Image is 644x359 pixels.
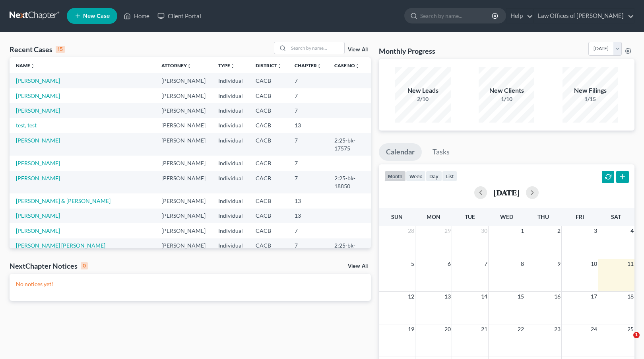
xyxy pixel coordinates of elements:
td: Individual [212,193,249,208]
td: Individual [212,209,249,223]
td: CACB [249,73,288,88]
span: 4 [630,226,634,236]
td: [PERSON_NAME] [155,223,212,238]
td: 7 [288,171,328,193]
td: [PERSON_NAME] [155,118,212,133]
i: unfold_more [317,64,322,68]
iframe: Intercom live chat [617,332,636,351]
a: View All [348,47,368,53]
a: View All [348,263,368,269]
a: [PERSON_NAME] [16,175,60,181]
td: CACB [249,103,288,118]
span: Tue [465,213,475,220]
td: CACB [249,133,288,156]
span: 9 [557,259,561,269]
td: Individual [212,171,249,193]
span: New Case [83,13,110,19]
span: 14 [480,292,488,301]
span: 29 [444,226,452,236]
td: CACB [249,88,288,103]
td: [PERSON_NAME] [155,88,212,103]
td: 7 [288,223,328,238]
span: 30 [480,226,488,236]
td: 2:25-bk-18850 [328,171,371,193]
span: 23 [553,324,561,334]
td: 7 [288,88,328,103]
span: 3 [593,226,598,236]
button: list [442,171,457,181]
span: 22 [517,324,525,334]
button: month [384,171,406,181]
a: Client Portal [153,9,205,23]
span: 5 [410,259,415,269]
h2: [DATE] [493,188,520,197]
div: New Filings [563,86,618,95]
span: 1 [520,226,525,236]
td: 7 [288,103,328,118]
div: 0 [81,262,88,269]
a: Calendar [379,143,422,161]
span: Wed [500,213,513,220]
td: Individual [212,88,249,103]
td: Individual [212,73,249,88]
span: 12 [407,292,415,301]
td: CACB [249,156,288,170]
span: Fri [576,213,584,220]
span: 15 [517,292,525,301]
td: 7 [288,156,328,170]
td: Individual [212,238,249,261]
td: CACB [249,118,288,133]
i: unfold_more [30,64,35,68]
td: [PERSON_NAME] [155,133,212,156]
a: Typeunfold_more [218,62,235,68]
td: [PERSON_NAME] [155,73,212,88]
a: test, test [16,122,37,129]
input: Search by name... [289,42,344,54]
a: Home [120,9,153,23]
button: week [406,171,426,181]
span: 7 [483,259,488,269]
span: 2 [557,226,561,236]
span: 18 [627,292,634,301]
td: CACB [249,209,288,223]
a: [PERSON_NAME] [PERSON_NAME] [16,242,105,249]
a: [PERSON_NAME] [16,212,60,219]
button: day [426,171,442,181]
td: 13 [288,118,328,133]
td: Individual [212,223,249,238]
td: [PERSON_NAME] [155,209,212,223]
a: [PERSON_NAME] [16,137,60,144]
span: 21 [480,324,488,334]
span: Sat [611,213,621,220]
span: 11 [627,259,634,269]
td: 2:25-bk-17575 [328,133,371,156]
a: [PERSON_NAME] [16,92,60,99]
span: 17 [590,292,598,301]
span: 13 [444,292,452,301]
td: Individual [212,133,249,156]
span: 19 [407,324,415,334]
a: [PERSON_NAME] [16,160,60,166]
td: Individual [212,156,249,170]
td: CACB [249,223,288,238]
span: Mon [427,213,440,220]
div: 2/10 [395,95,451,103]
a: Tasks [425,143,457,161]
span: Sun [391,213,403,220]
div: 1/15 [563,95,618,103]
span: 24 [590,324,598,334]
td: [PERSON_NAME] [155,171,212,193]
i: unfold_more [355,64,360,68]
a: Case Nounfold_more [334,62,360,68]
a: [PERSON_NAME] & [PERSON_NAME] [16,197,111,204]
a: [PERSON_NAME] [16,77,60,84]
span: 8 [520,259,525,269]
span: 1 [633,332,640,338]
td: 13 [288,209,328,223]
a: Chapterunfold_more [295,62,322,68]
td: 2:25-bk-17119 [328,238,371,261]
a: [PERSON_NAME] [16,107,60,114]
a: [PERSON_NAME] [16,227,60,234]
span: 28 [407,226,415,236]
span: Thu [537,213,549,220]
